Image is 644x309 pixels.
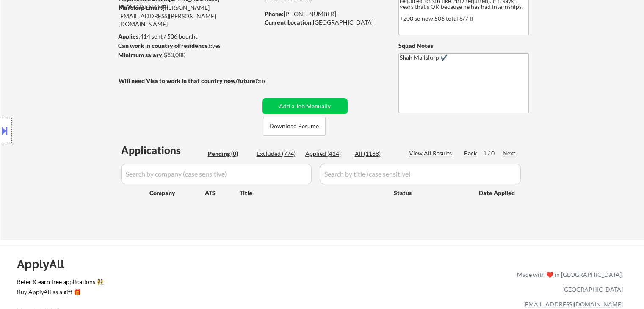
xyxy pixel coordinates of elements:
[263,117,326,136] button: Download Resume
[121,164,312,184] input: Search by company (case sensitive)
[483,149,503,157] div: 1 / 0
[262,98,348,114] button: Add a Job Manually
[398,41,529,50] div: Squad Notes
[118,51,259,59] div: $80,000
[305,149,348,158] div: Applied (414)
[119,3,259,28] div: [PERSON_NAME][EMAIL_ADDRESS][PERSON_NAME][DOMAIN_NAME]
[17,279,340,288] a: Refer & earn free applications 👯‍♀️
[464,149,478,157] div: Back
[258,77,282,85] div: no
[17,288,102,298] a: Buy ApplyAll as a gift 🎁
[240,189,386,197] div: Title
[265,19,313,26] strong: Current Location:
[118,51,164,58] strong: Minimum salary:
[119,77,260,84] strong: Will need Visa to work in that country now/future?:
[119,4,163,11] strong: Mailslurp Email:
[523,301,623,308] a: [EMAIL_ADDRESS][DOMAIN_NAME]
[514,267,623,297] div: Made with ❤️ in [GEOGRAPHIC_DATA], [GEOGRAPHIC_DATA]
[17,289,102,295] div: Buy ApplyAll as a gift 🎁
[257,149,299,158] div: Excluded (774)
[265,18,384,27] div: [GEOGRAPHIC_DATA]
[205,189,240,197] div: ATS
[479,189,516,197] div: Date Applied
[265,10,284,17] strong: Phone:
[118,32,259,41] div: 414 sent / 506 bought
[118,41,257,50] div: yes
[149,189,205,197] div: Company
[265,10,384,18] div: [PHONE_NUMBER]
[17,257,74,271] div: ApplyAll
[118,42,212,49] strong: Can work in country of residence?:
[503,149,516,157] div: Next
[355,149,397,158] div: All (1188)
[208,149,250,158] div: Pending (0)
[394,185,467,200] div: Status
[320,164,521,184] input: Search by title (case sensitive)
[118,33,140,40] strong: Applies:
[121,145,205,155] div: Applications
[409,149,454,157] div: View All Results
